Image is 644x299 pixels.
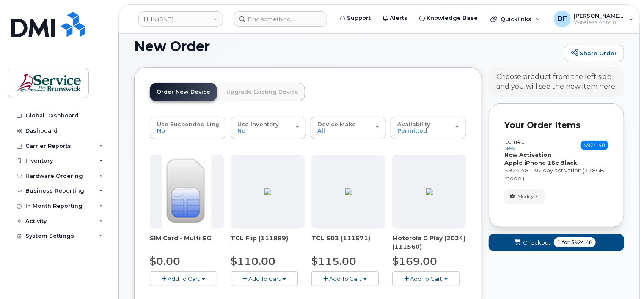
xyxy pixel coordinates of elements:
a: Share Order [564,45,624,62]
strong: New Activation [504,151,551,158]
div: TCL 502 (111571) [311,234,385,251]
span: Device Make [318,121,356,128]
button: Add To Cart [392,271,460,286]
span: Wireless Admin [574,19,625,26]
div: Quicklinks [484,11,546,27]
span: $169.00 [392,255,437,267]
span: No [157,127,165,134]
span: $110.00 [231,255,275,267]
span: Add To Cart [248,275,281,282]
span: Add To Cart [329,275,361,282]
a: HHN (SNB) [138,11,223,27]
button: Add To Cart [231,271,298,286]
div: Choose product from the left side and you will see the new item here. [496,72,616,92]
span: #1 [517,138,525,145]
span: DF [557,14,567,24]
span: $924.48 [581,141,608,150]
strong: Apple iPhone 16e [504,159,559,166]
button: Add To Cart [150,271,217,286]
div: $924.48 - 30-day activation (128GB model) [504,166,608,182]
button: Use Suspended Line No [150,117,226,139]
h3: Item [504,139,525,151]
span: No [238,127,246,134]
strong: Black [560,159,577,166]
button: Modify [504,189,545,204]
span: Permitted [398,127,428,134]
button: Add To Cart [311,271,379,286]
span: All [318,127,325,134]
h1: New Order [134,39,560,54]
span: 1 [557,239,561,246]
input: Find something... [234,11,327,27]
button: Device Make All [311,117,386,139]
span: $115.00 [311,255,356,267]
a: Order New Device [150,83,217,101]
button: Availability Permitted [391,117,466,139]
img: 00D627D4-43E9-49B7-A367-2C99342E128C.jpg [162,155,211,229]
span: $0.00 [150,255,180,267]
span: Modify [517,193,534,200]
p: Your Order Items [504,119,608,131]
a: Upgrade Existing Device [220,83,305,101]
small: new [504,145,515,151]
span: Checkout [523,239,550,247]
span: Add To Cart [168,275,200,282]
span: Availability [398,121,431,128]
button: Use Inventory No [231,117,306,139]
img: 4BBBA1A7-EEE1-4148-A36C-898E0DC10F5F.png [264,188,271,195]
span: $924.48 [571,239,592,246]
img: 99773A5F-56E1-4C48-BD91-467D906EAE62.png [426,188,433,195]
div: Doiron, Frederic (SNB) [548,11,640,27]
button: Checkout 1 for $924.48 [489,234,624,251]
span: Use Suspended Line [157,121,219,128]
div: TCL Flip (111889) [231,234,305,251]
span: Use Inventory [238,121,279,128]
div: SIM Card - Multi 5G [150,234,224,251]
span: for [561,239,571,246]
div: Motorola G Play (2024) (111560) [392,234,466,251]
span: Add To Cart [410,275,442,282]
img: E4E53BA5-3DF7-4680-8EB9-70555888CC38.png [345,188,352,195]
